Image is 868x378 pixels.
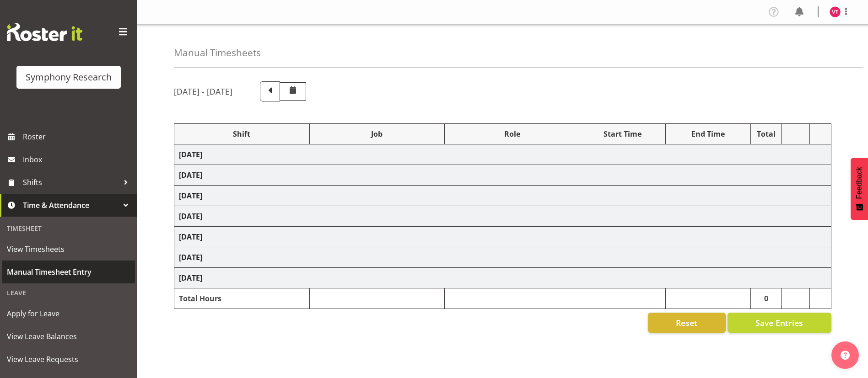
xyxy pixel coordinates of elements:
[7,307,130,320] span: Apply for Leave
[851,158,868,220] button: Feedback - Show survey
[174,227,831,247] td: [DATE]
[174,144,831,165] td: [DATE]
[23,153,133,166] span: Inbox
[449,128,575,139] div: Role
[648,313,726,333] button: Reset
[174,186,831,206] td: [DATE]
[174,86,232,96] h5: [DATE] - [DATE]
[7,265,130,279] span: Manual Timesheet Entry
[2,219,135,238] div: Timesheet
[755,128,776,139] div: Total
[855,167,863,199] span: Feedback
[174,165,831,186] td: [DATE]
[830,6,841,17] img: vala-tone11405.jpg
[751,288,782,309] td: 0
[585,128,661,139] div: Start Time
[7,330,130,343] span: View Leave Balances
[26,70,112,84] div: Symphony Research
[728,313,831,333] button: Save Entries
[2,283,135,302] div: Leave
[179,128,305,139] div: Shift
[676,317,697,329] span: Reset
[7,23,82,41] img: Rosterit website logo
[174,288,310,309] td: Total Hours
[670,128,746,139] div: End Time
[174,206,831,227] td: [DATE]
[23,176,119,189] span: Shifts
[2,238,135,261] a: View Timesheets
[2,261,135,283] a: Manual Timesheet Entry
[174,268,831,288] td: [DATE]
[2,348,135,371] a: View Leave Requests
[7,352,130,366] span: View Leave Requests
[23,198,119,212] span: Time & Attendance
[2,302,135,325] a: Apply for Leave
[174,48,261,58] h4: Manual Timesheets
[23,130,133,144] span: Roster
[174,247,831,268] td: [DATE]
[755,317,803,329] span: Save Entries
[841,351,850,360] img: help-xxl-2.png
[7,242,130,256] span: View Timesheets
[2,325,135,348] a: View Leave Balances
[314,128,440,139] div: Job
